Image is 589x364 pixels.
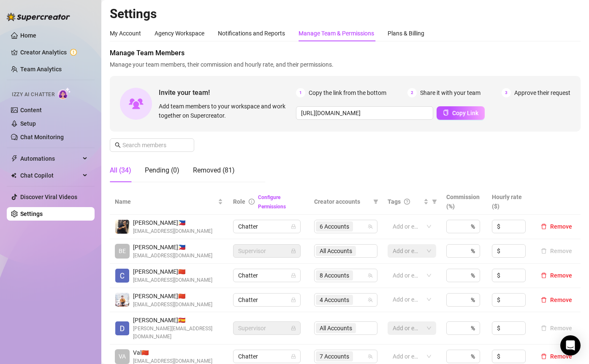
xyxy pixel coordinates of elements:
span: Name [115,197,216,206]
span: Role [233,198,245,205]
div: Pending (0) [145,165,179,175]
span: 7 Accounts [316,351,353,361]
h2: Settings [110,6,581,22]
span: delete [541,297,547,303]
span: Remove [550,297,572,303]
img: logo-BBDzfeDw.svg [7,13,70,21]
span: Approve their request [514,88,570,97]
a: Setup [20,120,36,127]
a: Creator Analytics exclamation-circle [20,46,88,59]
span: [PERSON_NAME] 🇨🇳 [133,267,212,276]
span: Automations [20,152,80,165]
span: Remove [550,223,572,230]
span: team [368,297,373,302]
span: Share it with your team [420,88,480,97]
span: [EMAIL_ADDRESS][DOMAIN_NAME] [133,227,212,235]
button: Remove [537,323,575,333]
span: filter [372,195,380,208]
span: [EMAIL_ADDRESS][DOMAIN_NAME] [133,276,212,284]
span: info-circle [249,199,255,205]
span: [PERSON_NAME] 🇵🇭 [133,218,212,227]
span: Manage your team members, their commission and hourly rate, and their permissions. [110,60,581,69]
span: Chatter [238,350,296,363]
span: question-circle [404,199,410,205]
button: Remove [537,351,575,361]
span: Supervisor [238,245,296,257]
div: My Account [110,29,141,38]
img: Jayson Roa [115,293,129,307]
a: Settings [20,210,43,217]
img: Davis Armbrust [115,321,129,335]
span: Manage Team Members [110,48,581,58]
button: Remove [537,246,575,256]
span: team [368,224,373,229]
a: Team Analytics [20,66,62,73]
div: All (34) [110,165,131,175]
span: 8 Accounts [316,270,353,280]
div: Plans & Billing [388,29,424,38]
span: [PERSON_NAME] 🇵🇭 [133,243,212,252]
span: Chatter [238,269,296,282]
span: copy [443,110,449,116]
span: 4 Accounts [320,295,349,305]
a: Discover Viral Videos [20,194,77,200]
div: Agency Workspace [155,29,204,38]
span: delete [541,272,547,278]
span: Remove [550,353,572,360]
span: [PERSON_NAME] 🇨🇳 [133,291,212,301]
span: VA [119,352,126,361]
img: AI Chatter [58,87,71,100]
th: Name [110,189,228,215]
span: [EMAIL_ADDRESS][DOMAIN_NAME] [133,301,212,309]
span: Tags [388,197,401,206]
span: Supervisor [238,322,296,334]
a: Home [20,32,36,39]
span: Add team members to your workspace and work together on Supercreator. [159,102,293,120]
a: Chat Monitoring [20,134,64,140]
span: Copy the link from the bottom [309,88,386,97]
span: lock [291,354,296,359]
span: [EMAIL_ADDRESS][DOMAIN_NAME] [133,252,212,260]
span: BE [119,246,126,256]
span: filter [432,199,437,204]
a: Content [20,107,42,113]
span: delete [541,353,547,359]
span: 1 [296,88,305,97]
span: lock [291,326,296,331]
button: Remove [537,221,575,232]
div: Manage Team & Permissions [299,29,374,38]
span: Chatter [238,220,296,233]
span: Invite your team! [159,87,296,98]
button: Remove [537,270,575,280]
span: search [115,142,121,148]
img: Chat Copilot [11,173,16,178]
span: Izzy AI Chatter [12,91,54,99]
input: Search members [122,140,182,150]
span: filter [373,199,378,204]
a: Configure Permissions [258,194,286,210]
span: thunderbolt [11,155,18,162]
span: lock [291,297,296,302]
img: Sean Carino [115,220,129,234]
span: Chatter [238,294,296,306]
span: 7 Accounts [320,352,349,361]
span: Remove [550,272,572,279]
span: lock [291,273,296,278]
div: Removed (81) [193,165,235,175]
span: lock [291,248,296,253]
span: team [368,354,373,359]
div: Open Intercom Messenger [560,335,581,356]
img: Charmaine Javillonar [115,269,129,283]
span: 3 [502,88,511,97]
span: Creator accounts [314,197,370,206]
span: Chat Copilot [20,169,80,182]
span: team [368,273,373,278]
span: 8 Accounts [320,271,349,280]
span: 4 Accounts [316,295,353,305]
div: Notifications and Reports [218,29,285,38]
span: Val 🇨🇳 [133,348,212,357]
span: 2 [407,88,417,97]
span: delete [541,224,547,229]
th: Commission (%) [441,189,487,215]
button: Copy Link [437,106,485,120]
